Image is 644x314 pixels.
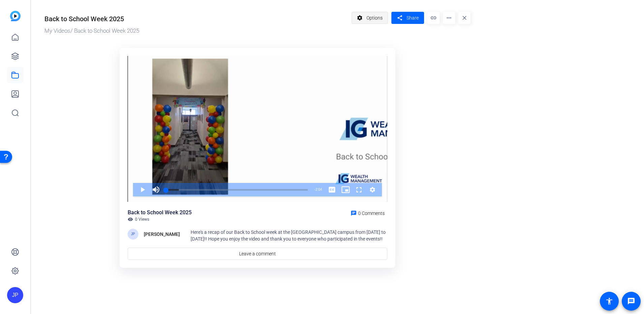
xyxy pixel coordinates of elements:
[351,210,357,216] mat-icon: chat
[407,14,419,22] span: Share
[128,217,133,222] mat-icon: visibility
[7,287,23,303] div: JP
[44,27,70,34] a: My Videos
[128,229,138,240] div: JP
[128,248,387,260] a: Leave a comment
[427,12,440,24] mat-icon: link
[128,209,192,217] div: Back to School Week 2025
[144,230,180,238] div: [PERSON_NAME]
[191,229,386,242] span: Here's a recap of our Back to School week at the [GEOGRAPHIC_DATA] campus from [DATE] to [DATE]!!...
[325,183,339,196] button: Captions
[605,297,613,305] mat-icon: accessibility
[166,189,308,191] div: Progress Bar
[443,12,455,24] mat-icon: more_horiz
[391,12,424,24] button: Share
[314,188,315,191] span: -
[627,297,635,305] mat-icon: message
[316,188,322,191] span: 2:04
[239,250,276,257] span: Leave a comment
[136,183,149,196] button: Play
[339,183,352,196] button: Picture-in-Picture
[358,211,385,216] span: 0 Comments
[458,12,471,24] mat-icon: close
[352,12,388,24] button: Options
[352,183,366,196] button: Fullscreen
[149,183,163,196] button: Mute
[44,14,124,24] div: Back to School Week 2025
[356,11,364,24] mat-icon: settings
[348,209,387,217] a: 0 Comments
[128,56,387,202] div: Video Player
[366,11,383,24] span: Options
[135,217,149,222] span: 0 Views
[10,11,21,21] img: blue-gradient.svg
[395,13,404,23] mat-icon: share
[44,27,348,35] div: / Back to School Week 2025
